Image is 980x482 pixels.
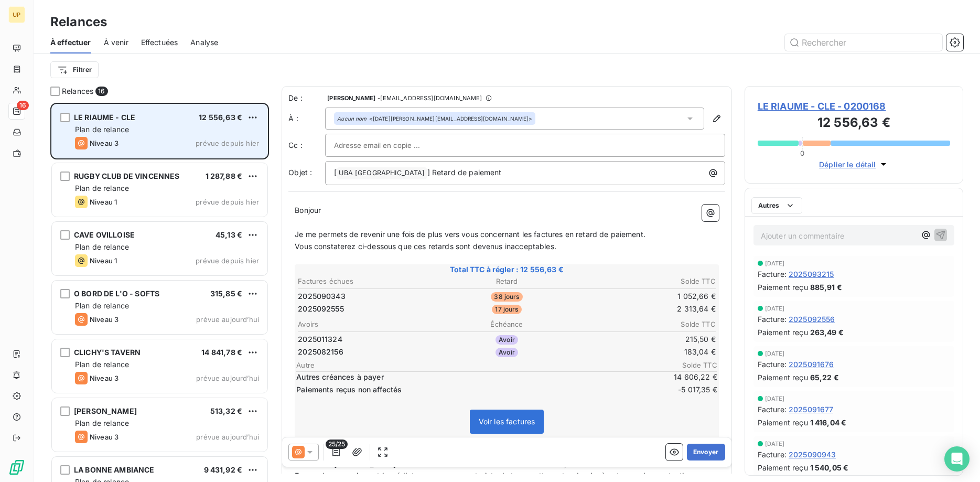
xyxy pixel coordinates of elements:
[75,125,129,134] span: Plan de relance
[654,372,717,382] span: 14 606,22 €
[789,359,834,370] span: 2025091676
[196,139,259,147] span: prévue depuis hier
[654,384,717,395] span: -5 017,35 €
[758,359,787,370] span: Facture :
[288,113,325,124] label: À :
[95,87,107,96] span: 16
[577,303,716,315] td: 2 313,64 €
[789,269,834,280] span: 2025093215
[74,289,159,298] span: O BORD DE L'O - SOFTS
[298,304,344,314] span: 2025092555
[90,139,119,147] span: Niveau 3
[75,184,129,192] span: Plan de relance
[577,319,716,330] th: Solde TTC
[765,441,785,447] span: [DATE]
[337,167,426,179] span: UBA [GEOGRAPHIC_DATA]
[496,348,518,357] span: Avoir
[288,168,312,177] span: Objet :
[816,158,892,170] button: Déplier le détail
[295,206,321,215] span: Bonjour
[327,95,375,101] span: [PERSON_NAME]
[74,348,141,357] span: CLICHY'S TAVERN
[196,315,259,324] span: prévue aujourd’hui
[758,269,787,280] span: Facture :
[577,291,716,302] td: 1 052,66 €
[491,292,522,302] span: 38 jours
[296,384,652,395] span: Paiements reçus non affectés
[785,34,942,51] input: Rechercher
[74,230,135,239] span: CAVE OVILLOISE
[8,6,25,23] div: UP
[104,37,128,48] span: À venir
[758,327,808,338] span: Paiement reçu
[50,13,107,31] h3: Relances
[196,256,259,265] span: prévue depuis hier
[196,374,259,382] span: prévue aujourd’hui
[789,314,835,325] span: 2025092556
[758,314,787,325] span: Facture :
[74,406,137,415] span: [PERSON_NAME]
[201,348,242,357] span: 14 841,78 €
[74,465,155,474] span: LA BONNE AMBIANCE
[789,404,834,415] span: 2025091677
[50,61,99,78] button: Filtrer
[196,433,259,441] span: prévue aujourd’hui
[74,113,135,122] span: LE RIAUME - CLE
[90,374,119,382] span: Niveau 3
[8,459,25,476] img: Logo LeanPay
[196,198,259,206] span: prévue depuis hier
[326,440,348,449] span: 25/25
[17,101,29,110] span: 16
[758,113,950,134] h3: 12 556,63 €
[295,471,697,480] span: En cas de non-paiement immédiat, nous serons contraints de transmettre votre dossier à notre serv...
[296,361,654,369] span: Autre
[810,282,842,293] span: 885,91 €
[577,276,716,287] th: Solde TTC
[297,319,436,330] th: Avoirs
[190,37,218,48] span: Analyse
[810,462,849,473] span: 1 540,05 €
[75,419,129,427] span: Plan de relance
[75,242,129,251] span: Plan de relance
[295,459,668,468] span: Nous vous [MEDICAL_DATA] formellement d’effectuer le virement nécessaire, et ce de manière immédi...
[496,335,518,345] span: Avoir
[90,315,119,324] span: Niveau 3
[206,172,243,180] span: 1 287,88 €
[758,282,808,293] span: Paiement reçu
[789,449,836,460] span: 2025090943
[758,449,787,460] span: Facture :
[479,417,535,426] span: Voir les factures
[90,256,117,265] span: Niveau 1
[297,276,436,287] th: Factures échues
[758,99,950,113] span: LE RIAUME - CLE - 0200168
[334,168,337,177] span: [
[296,372,652,382] span: Autres créances à payer
[654,361,717,369] span: Solde TTC
[90,433,119,441] span: Niveau 3
[577,346,716,358] td: 183,04 €
[296,264,717,275] span: Total TTC à régler : 12 556,63 €
[210,289,242,298] span: 315,85 €
[75,301,129,310] span: Plan de relance
[810,417,847,428] span: 1 416,04 €
[800,149,804,157] span: 0
[492,305,521,314] span: 17 jours
[210,406,242,415] span: 513,32 €
[334,137,447,153] input: Adresse email en copie ...
[437,276,576,287] th: Retard
[577,334,716,345] td: 215,50 €
[810,327,844,338] span: 263,49 €
[295,230,645,239] span: Je me permets de revenir une fois de plus vers vous concernant les factures en retard de paiement.
[765,350,785,357] span: [DATE]
[751,197,802,214] button: Autres
[758,404,787,415] span: Facture :
[62,86,93,97] span: Relances
[216,230,242,239] span: 45,13 €
[297,346,436,358] td: 2025082156
[141,37,178,48] span: Effectuées
[819,159,876,170] span: Déplier le détail
[75,360,129,369] span: Plan de relance
[765,395,785,402] span: [DATE]
[765,260,785,266] span: [DATE]
[427,168,502,177] span: ] Retard de paiement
